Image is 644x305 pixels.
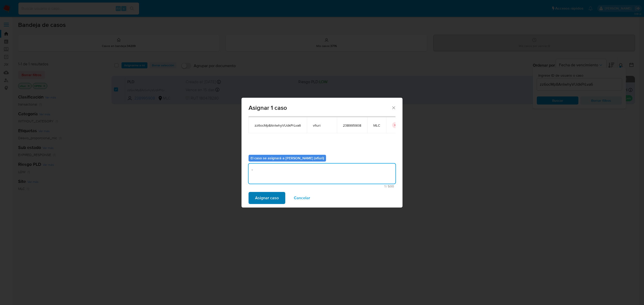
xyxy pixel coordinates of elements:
[250,185,394,188] span: Máximo 500 caracteres
[255,192,279,204] span: Asignar caso
[373,123,380,128] span: MLC
[294,192,310,204] span: Cancelar
[242,98,403,208] div: assign-modal
[249,105,391,111] span: Asignar 1 caso
[343,123,361,128] span: 238995908
[391,105,396,110] button: Cerrar ventana
[251,156,324,161] b: El caso se asignará a [PERSON_NAME] (vfiuri)
[392,122,398,128] button: icon-button
[287,192,317,204] button: Cancelar
[313,123,331,128] span: vfiuri
[255,123,301,128] span: zz6ocMp8AnIwhyVUdkPrLva6
[249,192,285,204] button: Asignar caso
[249,164,395,184] textarea: -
